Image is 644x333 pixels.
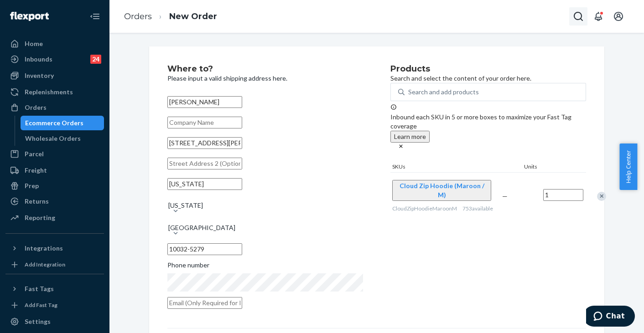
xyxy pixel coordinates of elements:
div: Reporting [25,213,55,222]
button: Open Search Box [569,7,587,26]
a: Reporting [5,210,104,225]
div: 24 [90,55,101,64]
div: Freight [25,166,47,175]
h2: Products [390,65,586,74]
a: Inbounds24 [5,52,104,67]
div: Ecommerce Orders [25,118,83,128]
a: Add Integration [5,259,104,270]
button: Integrations [5,241,104,256]
button: Cloud Zip Hoodie (Maroon / M) [392,180,491,201]
div: Add Fast Tag [25,301,57,309]
div: [GEOGRAPHIC_DATA] [168,223,235,232]
input: Street Address [167,137,242,149]
button: Open account menu [609,7,628,26]
input: [GEOGRAPHIC_DATA] [167,219,168,228]
ol: breadcrumbs [117,3,224,30]
span: Cloud Zip Hoodie (Maroon / M) [400,182,484,199]
button: Help Center [619,143,637,190]
a: Prep [5,179,104,193]
a: Returns [5,194,104,209]
span: CloudZipHoodieMaroonM [392,205,457,212]
a: Home [5,36,104,51]
input: City [167,178,242,190]
div: Replenishments [25,87,73,97]
div: Search and add products [408,87,479,97]
div: Integrations [25,244,63,253]
div: Inventory [25,71,54,80]
div: Units [522,163,563,172]
a: Replenishments [5,85,104,99]
a: New Order [169,11,217,21]
input: [US_STATE] [167,196,168,205]
div: Inbounds [25,55,52,64]
a: Wholesale Orders [21,131,104,146]
div: Returns [25,197,49,206]
a: Ecommerce Orders [21,116,104,130]
button: Open notifications [589,7,608,26]
input: First & Last Name [167,96,242,108]
div: Add Integration [25,261,65,268]
p: Please input a valid shipping address here. [167,74,363,83]
a: Orders [5,100,104,115]
input: Quantity [543,189,583,201]
a: Parcel [5,147,104,161]
img: Flexport logo [10,12,49,21]
input: Street Address 2 (Optional) [167,158,242,169]
button: Learn more [390,131,430,143]
h2: Where to? [167,65,363,74]
a: Add Fast Tag [5,300,104,311]
div: Remove Item [597,192,606,201]
div: Orders [25,103,47,112]
iframe: Opens a widget where you can chat to one of our agents [586,306,635,328]
p: Search and select the content of your order here. [390,74,586,83]
div: Inbound each SKU in 5 or more boxes to maximize your Fast Tag coverage [390,103,586,152]
input: Company Name [167,117,242,128]
div: Fast Tags [25,284,54,293]
div: Parcel [25,149,44,159]
button: close [398,143,404,152]
span: — [502,192,508,200]
button: Close Navigation [86,7,104,26]
input: Email (Only Required for International) [167,297,242,309]
div: Prep [25,181,39,190]
a: Inventory [5,68,104,83]
div: Settings [25,317,51,326]
button: Fast Tags [5,282,104,296]
span: Phone number [167,261,209,273]
a: Freight [5,163,104,178]
input: ZIP Code [167,243,242,255]
div: Home [25,39,43,48]
div: [US_STATE] [168,201,203,210]
div: Wholesale Orders [25,134,81,143]
div: SKUs [390,163,522,172]
span: 753 available [462,205,493,212]
a: Settings [5,314,104,329]
a: Orders [124,11,152,21]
